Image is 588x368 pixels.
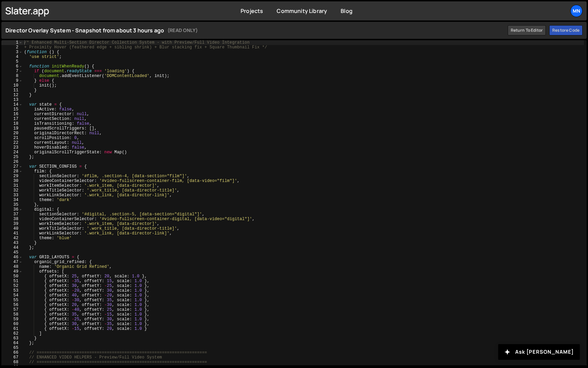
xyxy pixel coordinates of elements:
[1,288,23,293] div: 53
[1,174,23,179] div: 29
[1,64,23,69] div: 6
[1,159,23,164] div: 26
[1,274,23,279] div: 50
[1,131,23,136] div: 20
[1,322,23,326] div: 60
[1,74,23,78] div: 8
[1,241,23,245] div: 43
[1,255,23,260] div: 46
[1,250,23,255] div: 45
[1,269,23,274] div: 49
[1,226,23,231] div: 40
[5,26,504,34] h1: Director Overlay System - Snapshot from about 3 hours ago
[1,93,23,97] div: 12
[570,5,583,17] a: MN
[1,341,23,346] div: 64
[1,350,23,355] div: 66
[1,136,23,140] div: 21
[1,59,23,64] div: 5
[549,25,583,35] div: Restore code
[1,207,23,212] div: 36
[1,283,23,288] div: 52
[1,102,23,107] div: 14
[1,97,23,102] div: 13
[1,236,23,241] div: 42
[1,221,23,226] div: 39
[1,360,23,365] div: 68
[1,198,23,202] div: 34
[1,231,23,236] div: 41
[1,112,23,117] div: 16
[1,155,23,159] div: 25
[1,331,23,336] div: 62
[1,264,23,269] div: 48
[241,7,263,15] a: Projects
[1,78,23,83] div: 9
[1,55,23,59] div: 4
[1,355,23,360] div: 67
[341,7,353,15] a: Blog
[1,336,23,341] div: 63
[1,307,23,312] div: 57
[1,126,23,131] div: 19
[1,107,23,112] div: 15
[1,88,23,93] div: 11
[1,40,23,45] div: 1
[1,245,23,250] div: 44
[1,317,23,322] div: 59
[1,293,23,298] div: 54
[1,193,23,198] div: 33
[1,212,23,217] div: 37
[1,303,23,307] div: 56
[1,45,23,50] div: 2
[1,312,23,317] div: 58
[1,326,23,331] div: 61
[1,121,23,126] div: 18
[1,164,23,169] div: 27
[1,346,23,350] div: 65
[1,202,23,207] div: 35
[1,188,23,193] div: 32
[167,26,198,34] small: (READ ONLY)
[1,260,23,264] div: 47
[277,7,327,15] a: Community Library
[1,117,23,121] div: 17
[498,344,580,360] button: Ask [PERSON_NAME]
[1,83,23,88] div: 10
[1,217,23,221] div: 38
[1,140,23,145] div: 22
[1,145,23,150] div: 23
[1,169,23,174] div: 28
[508,25,546,35] a: Return to editor
[1,69,23,74] div: 7
[1,298,23,303] div: 55
[1,50,23,55] div: 3
[1,150,23,155] div: 24
[1,183,23,188] div: 31
[1,179,23,183] div: 30
[1,279,23,283] div: 51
